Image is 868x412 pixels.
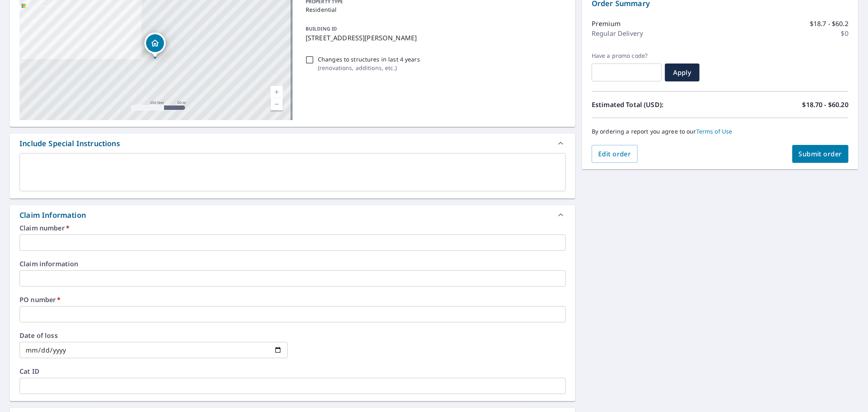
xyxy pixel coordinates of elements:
[271,98,283,110] a: Current Level 17, Zoom Out
[802,100,848,110] p: $18.70 - $60.20
[10,205,575,225] div: Claim Information
[318,64,420,72] p: ( renovations, additions, etc. )
[318,55,420,64] p: Changes to structures in last 4 years
[799,149,842,158] span: Submit order
[810,19,848,28] p: $18.7 - $60.2
[306,25,337,32] p: BUILDING ID
[592,19,621,28] p: Premium
[592,100,720,110] p: Estimated Total (USD):
[306,33,562,43] p: [STREET_ADDRESS][PERSON_NAME]
[20,210,86,221] div: Claim Information
[592,145,638,163] button: Edit order
[20,138,120,149] div: Include Special Instructions
[592,28,643,38] p: Regular Delivery
[20,368,566,375] label: Cat ID
[20,332,288,339] label: Date of loss
[271,86,283,98] a: Current Level 17, Zoom In
[144,33,166,58] div: Dropped pin, building 1, Residential property, 112 Crane Dr Henrico, NC 27842
[696,127,732,135] a: Terms of Use
[792,145,849,163] button: Submit order
[20,296,566,303] label: PO number
[592,52,662,59] label: Have a promo code?
[671,68,693,77] span: Apply
[20,225,566,231] label: Claim number
[10,134,575,153] div: Include Special Instructions
[841,28,848,38] p: $0
[598,149,631,158] span: Edit order
[306,5,562,14] p: Residential
[20,261,566,267] label: Claim information
[592,128,848,135] p: By ordering a report you agree to our
[665,64,700,81] button: Apply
